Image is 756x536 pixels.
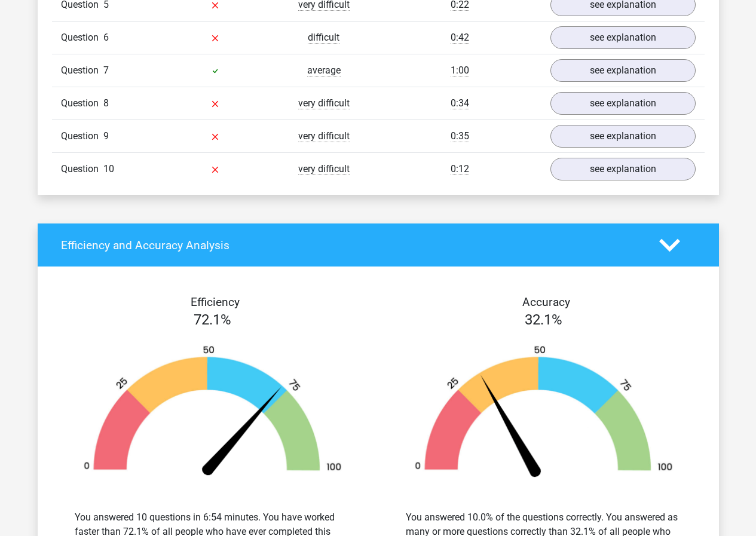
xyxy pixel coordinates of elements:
span: 1:00 [451,65,469,76]
span: 32.1% [525,311,562,328]
span: 7 [103,65,109,76]
span: 6 [103,32,109,43]
span: very difficult [298,130,350,142]
span: 0:12 [451,163,469,175]
span: very difficult [298,97,350,109]
img: 32.a0f4a37ec016.png [396,345,691,482]
a: see explanation [550,59,696,82]
span: Question [61,96,103,111]
a: see explanation [550,26,696,49]
span: 0:35 [451,130,469,142]
span: 0:34 [451,97,469,109]
h4: Accuracy [392,295,700,309]
span: Question [61,162,103,176]
h4: Efficiency [61,295,369,309]
span: difficult [308,32,339,44]
span: Question [61,63,103,78]
span: 9 [103,130,109,142]
span: 10 [103,163,114,174]
img: 72.efe4a97968c2.png [65,345,360,482]
a: see explanation [550,125,696,148]
span: 0:42 [451,32,469,44]
span: 72.1% [194,311,231,328]
span: 8 [103,97,109,109]
span: Question [61,129,103,143]
h4: Efficiency and Accuracy Analysis [61,238,641,252]
span: Question [61,30,103,45]
a: see explanation [550,158,696,180]
span: average [307,65,341,76]
span: very difficult [298,163,350,175]
a: see explanation [550,92,696,115]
